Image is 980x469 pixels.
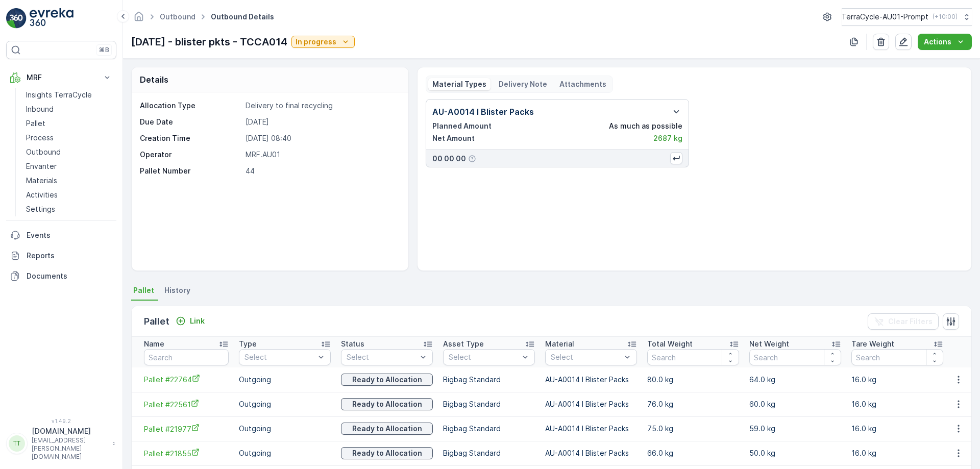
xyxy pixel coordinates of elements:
td: 80.0 kg [642,367,744,392]
p: Total Weight [647,339,693,349]
p: Operator [140,150,241,160]
td: 66.0 kg [642,441,744,465]
a: Pallet #21977 [144,424,229,434]
td: Outgoing [234,441,336,465]
td: Outgoing [234,416,336,441]
td: Outgoing [234,367,336,392]
p: [DATE] 08:40 [246,133,398,143]
p: Creation Time [140,133,241,143]
a: Homepage [133,15,144,23]
p: Select [244,352,315,362]
div: TT [9,435,25,452]
p: Clear Filters [888,316,933,327]
p: Asset Type [443,339,484,349]
p: Select [449,352,519,362]
p: Name [144,339,164,349]
p: 2687 kg [653,133,682,143]
td: 16.0 kg [846,392,948,416]
p: Reports [27,251,112,261]
td: 59.0 kg [744,416,846,441]
p: Process [26,133,54,143]
p: Ready to Allocation [352,448,422,458]
p: Pallet [26,118,45,129]
span: v 1.49.2 [6,418,116,424]
p: As much as possible [609,121,682,131]
p: Net Amount [432,133,475,143]
p: Settings [26,204,55,214]
p: Material [545,339,574,349]
button: Ready to Allocation [341,374,433,386]
p: Select [551,352,621,362]
p: 44 [246,166,398,176]
img: logo_light-DOdMpM7g.png [30,8,73,29]
td: 16.0 kg [846,367,948,392]
span: History [164,285,190,295]
a: Reports [6,245,116,266]
td: 16.0 kg [846,441,948,465]
p: Ready to Allocation [352,399,422,409]
button: Clear Filters [868,313,939,330]
a: Settings [22,202,116,216]
td: AU-A0014 I Blister Packs [540,441,642,465]
p: Events [27,230,112,240]
p: Envanter [26,161,57,171]
a: Pallet #22561 [144,399,229,410]
input: Search [144,349,229,365]
button: TT[DOMAIN_NAME][EMAIL_ADDRESS][PERSON_NAME][DOMAIN_NAME] [6,426,116,461]
td: 76.0 kg [642,392,744,416]
a: Pallet #22764 [144,374,229,385]
p: Net Weight [749,339,789,349]
td: AU-A0014 I Blister Packs [540,416,642,441]
p: Delivery Note [499,79,547,89]
input: Search [647,349,739,365]
span: Pallet [133,285,154,295]
td: Bigbag Standard [438,416,540,441]
button: Ready to Allocation [341,423,433,435]
td: Bigbag Standard [438,392,540,416]
p: Details [140,73,168,86]
a: Process [22,131,116,145]
p: Allocation Type [140,101,241,111]
p: [DOMAIN_NAME] [32,426,107,436]
td: 50.0 kg [744,441,846,465]
p: ( +10:00 ) [933,13,958,21]
a: Activities [22,188,116,202]
p: Ready to Allocation [352,424,422,434]
p: Planned Amount [432,121,492,131]
p: Pallet [144,314,169,329]
button: Ready to Allocation [341,398,433,410]
td: AU-A0014 I Blister Packs [540,367,642,392]
a: Pallet [22,116,116,131]
button: MRF [6,67,116,88]
p: Type [239,339,257,349]
p: MRF [27,72,96,83]
p: Delivery to final recycling [246,101,398,111]
span: Outbound Details [209,12,276,22]
button: Link [171,315,209,327]
a: Inbound [22,102,116,116]
p: Material Types [432,79,486,89]
p: [DATE] - blister pkts - TCCA014 [131,34,287,50]
p: AU-A0014 I Blister Packs [432,106,534,118]
p: Select [347,352,417,362]
td: Outgoing [234,392,336,416]
p: Actions [924,37,951,47]
p: Materials [26,176,57,186]
td: 16.0 kg [846,416,948,441]
p: Ready to Allocation [352,375,422,385]
button: TerraCycle-AU01-Prompt(+10:00) [842,8,972,26]
td: 64.0 kg [744,367,846,392]
p: ⌘B [99,46,109,54]
p: Activities [26,190,58,200]
td: Bigbag Standard [438,367,540,392]
td: 60.0 kg [744,392,846,416]
a: Outbound [22,145,116,159]
p: Tare Weight [851,339,894,349]
a: Pallet #21855 [144,448,229,459]
button: Actions [918,34,972,50]
td: AU-A0014 I Blister Packs [540,392,642,416]
input: Search [749,349,841,365]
